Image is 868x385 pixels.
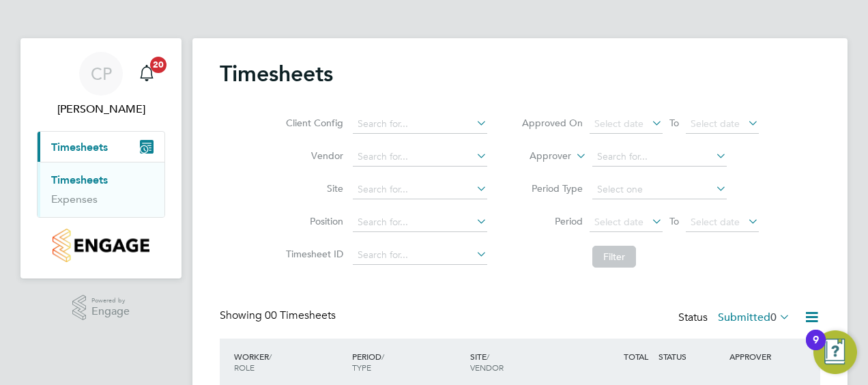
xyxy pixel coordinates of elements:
[20,38,182,279] nav: Main navigation
[51,192,98,205] a: Expenses
[265,309,336,322] span: 00 Timesheets
[220,60,333,87] h2: Timesheets
[470,362,504,373] span: VENDOR
[282,117,343,129] label: Client Config
[37,101,165,117] span: Connor Pattenden
[487,351,489,362] span: /
[381,351,384,362] span: /
[353,213,487,232] input: Search for...
[592,246,636,268] button: Filter
[770,311,777,324] span: 0
[521,117,583,129] label: Approved On
[353,246,487,265] input: Search for...
[38,132,164,162] button: Timesheets
[37,52,165,117] a: CP[PERSON_NAME]
[624,351,648,362] span: TOTAL
[37,229,165,262] a: Go to home page
[51,173,108,186] a: Timesheets
[91,306,130,317] span: Engage
[521,215,583,227] label: Period
[691,216,740,228] span: Select date
[150,57,167,73] span: 20
[282,149,343,162] label: Vendor
[813,340,819,358] div: 9
[594,216,643,228] span: Select date
[592,147,727,167] input: Search for...
[718,311,790,324] label: Submitted
[353,147,487,167] input: Search for...
[726,344,797,369] div: APPROVER
[665,114,683,132] span: To
[353,115,487,134] input: Search for...
[220,309,338,323] div: Showing
[53,229,149,262] img: countryside-properties-logo-retina.png
[282,182,343,195] label: Site
[665,212,683,230] span: To
[51,141,108,154] span: Timesheets
[133,52,160,96] a: 20
[813,330,857,374] button: Open Resource Center, 9 new notifications
[91,65,112,83] span: CP
[467,344,585,380] div: SITE
[510,149,571,163] label: Approver
[655,344,726,369] div: STATUS
[691,117,740,130] span: Select date
[234,362,255,373] span: ROLE
[91,295,130,306] span: Powered by
[72,295,130,321] a: Powered byEngage
[678,309,793,328] div: Status
[592,180,727,199] input: Select one
[352,362,371,373] span: TYPE
[282,215,343,227] label: Position
[38,162,164,217] div: Timesheets
[349,344,467,380] div: PERIOD
[269,351,272,362] span: /
[282,248,343,260] label: Timesheet ID
[594,117,643,130] span: Select date
[231,344,349,380] div: WORKER
[353,180,487,199] input: Search for...
[521,182,583,195] label: Period Type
